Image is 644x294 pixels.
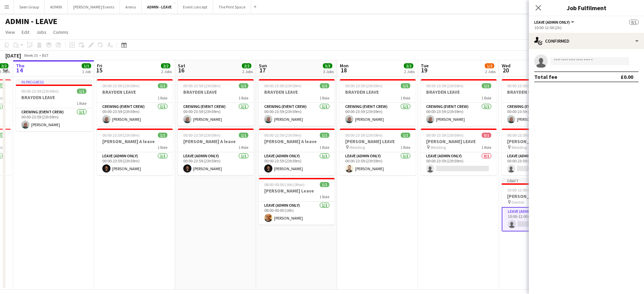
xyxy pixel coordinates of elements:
span: 1 Role [238,95,248,100]
div: 10:00-12:00 (2h) [534,25,639,30]
h3: Job Fulfilment [529,3,644,12]
h3: BRAYDEN LEAVE [97,89,173,95]
app-card-role: Crewing (Event Crew)1/100:00-23:59 (23h59m)[PERSON_NAME] [97,103,173,126]
span: 00:00-23:59 (23h59m) [507,133,544,138]
div: 2 Jobs [242,69,253,74]
button: Arena [120,0,142,14]
app-job-card: 00:00-23:59 (23h59m)1/1BRAYDEN LEAVE1 RoleCrewing (Event Crew)1/100:00-23:59 (23h59m)[PERSON_NAME] [259,79,335,126]
div: 00:00-23:59 (23h59m)1/1[PERSON_NAME] A leave1 RoleLeave (admin only)1/100:00-23:59 (23h59m)[PERSO... [97,129,173,175]
button: [PERSON_NAME] Events [68,0,120,14]
span: 1 Role [319,145,329,150]
h3: BRAYDEN LEAVE [178,89,254,95]
h3: [PERSON_NAME] LEAVE [340,138,416,144]
app-job-card: 00:00-23:59 (23h59m)1/1BRAYDEN LEAVE1 RoleCrewing (Event Crew)1/100:00-23:59 (23h59m)[PERSON_NAME] [502,79,578,126]
span: Wedding [350,145,365,150]
span: 1/1 [320,83,329,88]
app-card-role: Leave (admin only)1/100:00-23:59 (23h59m)[PERSON_NAME] [259,152,335,175]
button: The Print Space [213,0,251,14]
app-job-card: 00:00-23:59 (23h59m)1/1[PERSON_NAME] A leave1 RoleLeave (admin only)1/100:00-23:59 (23h59m)[PERSO... [259,129,335,175]
span: 1 Role [77,101,86,106]
app-job-card: 00:00-23:59 (23h59m)1/1BRAYDEN LEAVE1 RoleCrewing (Event Crew)1/100:00-23:59 (23h59m)[PERSON_NAME] [340,79,416,126]
span: 1/1 [401,83,410,88]
span: 1/1 [82,63,91,68]
h3: BRAYDEN LEAVE [16,94,92,100]
span: Wedding [512,145,527,150]
span: 16 [177,66,185,74]
span: 1/1 [77,89,86,94]
button: ADMIN - LEAVE [142,0,178,14]
span: Leave (admin only) [534,20,570,25]
span: Sat [178,63,185,69]
span: 1 Role [400,145,410,150]
h3: [PERSON_NAME] LEAVE [421,138,497,144]
app-job-card: 00:00-23:59 (23h59m)0/1[PERSON_NAME] LEAVE Wedding1 RoleLeave (admin only)0/100:00-23:59 (23h59m) [421,129,497,175]
span: 1 Role [319,194,329,199]
span: 00:00-23:59 (23h59m) [21,89,59,94]
span: Dentist [512,200,524,205]
h3: [PERSON_NAME] A leave [178,138,254,144]
span: 1 Role [158,145,167,150]
div: 3 Jobs [323,69,334,74]
span: 00:00-23:59 (23h59m) [426,133,463,138]
span: Thu [16,63,24,69]
div: Draft [502,178,578,183]
app-job-card: 00:00-23:59 (23h59m)1/1BRAYDEN LEAVE1 RoleCrewing (Event Crew)1/100:00-23:59 (23h59m)[PERSON_NAME] [178,79,254,126]
div: 2 Jobs [161,69,172,74]
span: 15 [96,66,102,74]
app-card-role: Crewing (Event Crew)1/100:00-23:59 (23h59m)[PERSON_NAME] [259,103,335,126]
span: 00:00-23:59 (23h59m) [345,133,382,138]
span: 1/1 [401,133,410,138]
span: Jobs [36,29,46,35]
span: Fri [97,63,102,69]
span: 00:00-23:59 (23h59m) [183,83,221,88]
button: Seen Group [14,0,45,14]
a: View [3,28,18,37]
span: 1 Role [319,95,329,100]
app-job-card: 08:00-00:00 (16h) (Mon)1/1[PERSON_NAME] Leave1 RoleLeave (admin only)1/108:00-00:00 (16h)[PERSON_... [259,178,335,225]
app-job-card: 00:00-23:59 (23h59m)1/1[PERSON_NAME] LEAVE Wedding1 RoleLeave (admin only)1/100:00-23:59 (23h59m)... [340,129,416,175]
app-job-card: 00:00-23:59 (23h59m)1/1BRAYDEN LEAVE1 RoleCrewing (Event Crew)1/100:00-23:59 (23h59m)[PERSON_NAME] [421,79,497,126]
span: 0/1 [482,133,491,138]
div: In progress [16,79,92,85]
span: Edit [22,29,29,35]
span: 1/1 [239,83,248,88]
app-job-card: 00:00-23:59 (23h59m)1/1[PERSON_NAME] A leave1 RoleLeave (admin only)1/100:00-23:59 (23h59m)[PERSO... [178,129,254,175]
app-card-role: Leave (admin only)1/108:00-00:00 (16h)[PERSON_NAME] [259,202,335,225]
span: 00:00-23:59 (23h59m) [426,83,463,88]
span: 1 Role [238,145,248,150]
button: Leave (admin only) [534,20,575,25]
span: 00:00-23:59 (23h59m) [264,83,302,88]
h3: [PERSON_NAME] A leave [97,138,173,144]
h1: ADMIN - LEAVE [5,16,57,26]
button: ADMIN [45,0,68,14]
h3: BRAYDEN LEAVE [421,89,497,95]
span: 00:00-23:59 (23h59m) [345,83,382,88]
span: 1 Role [158,95,167,100]
div: 2 Jobs [485,69,496,74]
span: Sun [259,63,267,69]
a: Jobs [34,28,49,37]
span: 1/1 [239,133,248,138]
span: 20 [501,66,511,74]
span: 1 Role [481,95,491,100]
span: 2/2 [404,63,413,68]
app-job-card: 00:00-23:59 (23h59m)0/1[PERSON_NAME] LEAVE Wedding1 RoleLeave (admin only)0/100:00-23:59 (23h59m) [502,129,578,175]
div: BST [42,53,49,58]
app-card-role: Crewing (Event Crew)1/100:00-23:59 (23h59m)[PERSON_NAME] [502,103,578,126]
h3: [PERSON_NAME] LEAVE [502,193,578,199]
span: 1/1 [158,133,167,138]
h3: [PERSON_NAME] Leave [259,188,335,194]
app-job-card: 00:00-23:59 (23h59m)1/1BRAYDEN LEAVE1 RoleCrewing (Event Crew)1/100:00-23:59 (23h59m)[PERSON_NAME] [97,79,173,126]
span: 00:00-23:59 (23h59m) [102,133,140,138]
h3: BRAYDEN LEAVE [259,89,335,95]
span: Comms [53,29,68,35]
app-card-role: Leave (admin only)0/100:00-23:59 (23h59m) [502,152,578,175]
app-card-role: Leave (admin only)0/100:00-23:59 (23h59m) [421,152,497,175]
app-card-role: Leave (admin only)1/100:00-23:59 (23h59m)[PERSON_NAME] [97,152,173,175]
